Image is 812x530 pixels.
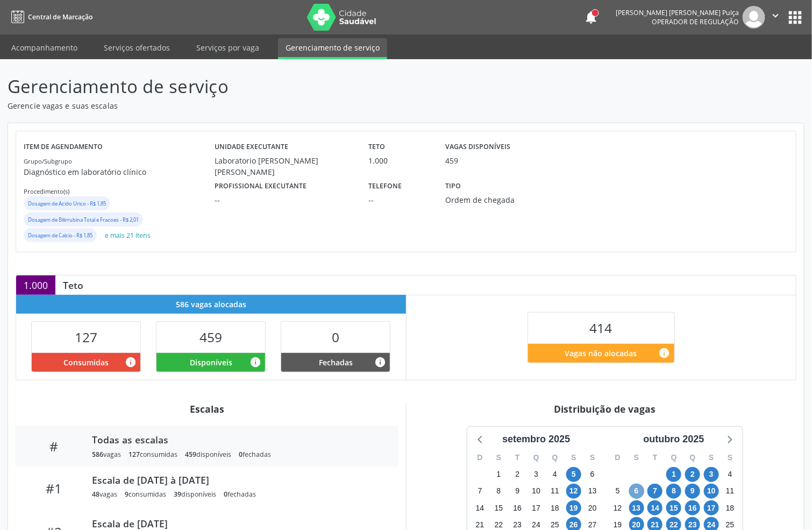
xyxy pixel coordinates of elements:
[583,10,599,25] button: notifications
[24,139,103,156] label: Item de agendamento
[189,38,267,57] a: Serviços por vaga
[683,449,702,466] div: Q
[215,139,289,156] label: Unidade executante
[666,467,681,482] span: quarta-feira, 1 de outubro de 2025
[665,449,683,466] div: Q
[743,6,765,29] img: img
[471,449,489,466] div: D
[723,484,738,499] span: sábado, 11 de outubro de 2025
[492,467,507,482] span: segunda-feira, 1 de setembro de 2025
[585,500,600,515] span: sábado, 20 de setembro de 2025
[332,328,339,346] span: 0
[647,484,663,499] span: terça-feira, 7 de outubro de 2025
[723,467,738,482] span: sábado, 4 de outubro de 2025
[129,450,177,459] div: consumidas
[63,357,109,368] span: Consumidas
[250,356,261,368] i: Vagas alocadas e sem marcações associadas
[527,449,546,466] div: Q
[529,484,544,499] span: quarta-feira, 10 de setembro de 2025
[224,490,256,499] div: fechadas
[24,157,72,165] small: Grupo/Subgrupo
[627,449,646,466] div: S
[721,449,739,466] div: S
[492,484,507,499] span: segunda-feira, 8 de setembro de 2025
[489,449,508,466] div: S
[585,467,600,482] span: sábado, 6 de setembro de 2025
[129,450,140,459] span: 127
[75,328,97,346] span: 127
[685,484,700,499] span: quinta-feira, 9 de outubro de 2025
[616,8,739,17] div: [PERSON_NAME] [PERSON_NAME] Pulça
[702,449,721,466] div: S
[498,432,574,447] div: setembro 2025
[92,518,383,529] div: Escala de [DATE]
[8,8,92,26] a: Central de Marcação
[125,356,137,368] i: Vagas alocadas que possuem marcações associadas
[629,484,644,499] span: segunda-feira, 6 de outubro de 2025
[96,38,177,57] a: Serviços ofertados
[508,449,527,466] div: T
[704,500,719,515] span: sexta-feira, 17 de outubro de 2025
[510,500,525,515] span: terça-feira, 16 de setembro de 2025
[646,449,665,466] div: T
[547,467,562,482] span: quinta-feira, 4 de setembro de 2025
[92,490,117,499] div: vagas
[659,347,671,359] i: Quantidade de vagas restantes do teto de vagas
[666,500,681,515] span: quarta-feira, 15 de outubro de 2025
[239,450,271,459] div: fechadas
[610,500,625,515] span: domingo, 12 de outubro de 2025
[92,490,99,499] span: 48
[174,490,181,499] span: 39
[23,439,84,454] div: #
[8,100,565,111] p: Gerencie vagas e suas escalas
[185,450,196,459] span: 459
[8,73,565,100] p: Gerenciamento de serviço
[704,467,719,482] span: sexta-feira, 3 de outubro de 2025
[473,484,488,499] span: domingo, 7 de setembro de 2025
[510,467,525,482] span: terça-feira, 2 de setembro de 2025
[92,474,383,486] div: Escala de [DATE] à [DATE]
[566,500,581,515] span: sexta-feira, 19 de setembro de 2025
[368,178,402,194] label: Telefone
[685,467,700,482] span: quinta-feira, 2 de outubro de 2025
[23,480,84,496] div: #1
[215,194,354,206] div: --
[445,139,510,156] label: Vagas disponíveis
[28,200,106,207] small: Dosagem de Acido Urico - R$ 1,85
[647,500,663,515] span: terça-feira, 14 de outubro de 2025
[566,484,581,499] span: sexta-feira, 12 de setembro de 2025
[374,356,386,368] i: Vagas alocadas e sem marcações associadas que tiveram sua disponibilidade fechada
[92,450,103,459] span: 586
[24,187,69,195] small: Procedimento(s)
[16,295,406,314] div: 586 vagas alocadas
[565,449,583,466] div: S
[368,155,430,166] div: 1.000
[125,490,166,499] div: consumidas
[765,6,786,29] button: 
[224,490,227,499] span: 0
[547,484,562,499] span: quinta-feira, 11 de setembro de 2025
[16,275,55,295] div: 1.000
[368,194,430,206] div: --
[685,500,700,515] span: quinta-feira, 16 de outubro de 2025
[546,449,565,466] div: Q
[319,357,353,368] span: Fechadas
[510,484,525,499] span: terça-feira, 9 de setembro de 2025
[92,450,121,459] div: vagas
[639,432,709,447] div: outubro 2025
[529,500,544,515] span: quarta-feira, 17 de setembro de 2025
[4,38,85,57] a: Acompanhamento
[666,484,681,499] span: quarta-feira, 8 de outubro de 2025
[445,155,458,166] div: 459
[445,178,461,194] label: Tipo
[723,500,738,515] span: sábado, 18 de outubro de 2025
[786,8,804,27] button: apps
[566,467,581,482] span: sexta-feira, 5 de setembro de 2025
[608,449,627,466] div: D
[529,467,544,482] span: quarta-feira, 3 de setembro de 2025
[492,500,507,515] span: segunda-feira, 15 de setembro de 2025
[55,279,91,291] div: Teto
[590,319,612,337] span: 414
[652,17,739,26] span: Operador de regulação
[368,139,385,156] label: Teto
